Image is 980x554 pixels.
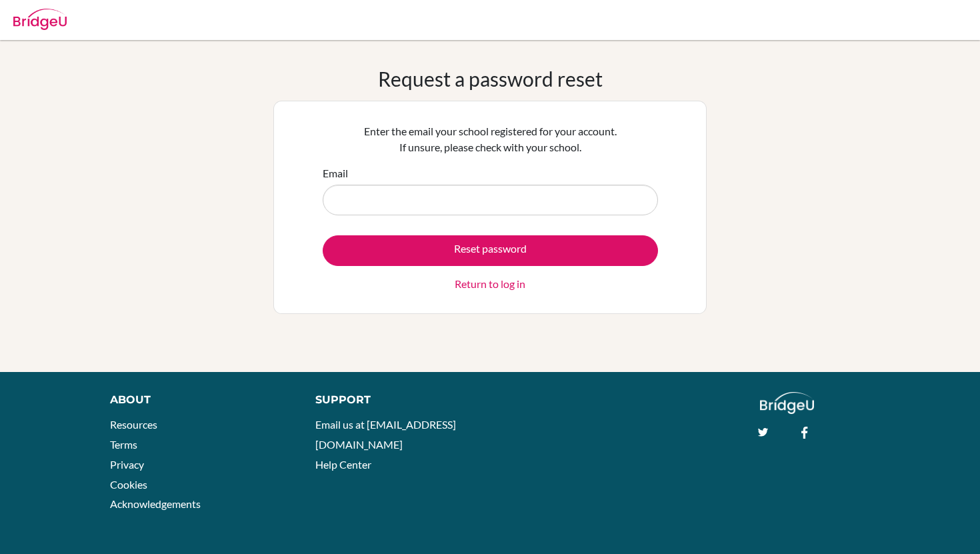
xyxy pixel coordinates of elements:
[110,392,285,408] div: About
[760,392,814,414] img: logo_white@2x-f4f0deed5e89b7ecb1c2cc34c3e3d731f90f0f143d5ea2071677605dd97b5244.png
[323,235,658,266] button: Reset password
[13,9,67,30] img: Bridge-U
[378,67,603,91] h1: Request a password reset
[110,497,201,510] a: Acknowledgements
[110,458,144,471] a: Privacy
[323,165,348,181] label: Email
[315,458,371,471] a: Help Center
[110,438,137,451] a: Terms
[110,478,147,491] a: Cookies
[315,418,456,451] a: Email us at [EMAIL_ADDRESS][DOMAIN_NAME]
[315,392,477,408] div: Support
[455,276,525,292] a: Return to log in
[110,418,157,431] a: Resources
[323,123,658,155] p: Enter the email your school registered for your account. If unsure, please check with your school.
